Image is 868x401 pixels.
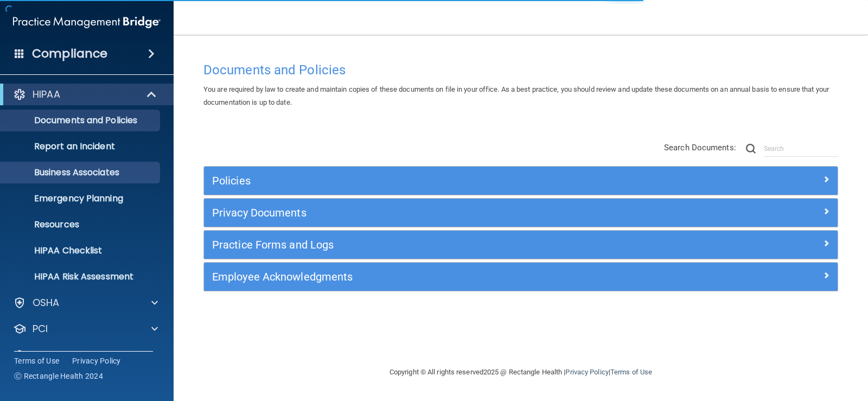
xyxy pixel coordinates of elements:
a: Policies [212,172,829,189]
a: Privacy Documents [212,204,829,221]
a: Practice Forms and Logs [212,236,829,253]
span: You are required by law to create and maintain copies of these documents on file in your office. ... [203,85,829,106]
input: Search [764,141,838,157]
p: HIPAA Risk Assessment [7,271,155,282]
span: Search Documents: [664,143,736,152]
p: OSHA [33,296,60,309]
a: Privacy Policy [565,368,608,376]
h5: Policies [212,175,671,187]
a: Privacy Policy [72,355,121,366]
div: Copyright © All rights reserved 2025 @ Rectangle Health | | [323,355,719,390]
p: Report an Incident [7,141,155,152]
a: Terms of Use [14,355,59,366]
img: PMB logo [13,11,161,33]
h5: Practice Forms and Logs [212,239,671,251]
h4: Documents and Policies [203,63,838,77]
a: OfficeSafe University [13,348,158,361]
p: OfficeSafe University [33,348,135,361]
h4: Compliance [32,46,107,61]
p: HIPAA [33,88,60,101]
p: Business Associates [7,167,155,178]
a: Terms of Use [610,368,652,376]
p: HIPAA Checklist [7,245,155,256]
a: HIPAA [13,88,157,101]
h5: Employee Acknowledgments [212,271,671,283]
a: OSHA [13,296,158,309]
h5: Privacy Documents [212,207,671,219]
span: Ⓒ Rectangle Health 2024 [14,371,103,381]
p: PCI [33,322,48,335]
img: ic-search.3b580494.png [746,144,756,154]
a: Employee Acknowledgments [212,268,829,285]
a: PCI [13,322,158,335]
p: Resources [7,219,155,230]
p: Emergency Planning [7,193,155,204]
p: Documents and Policies [7,115,155,126]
